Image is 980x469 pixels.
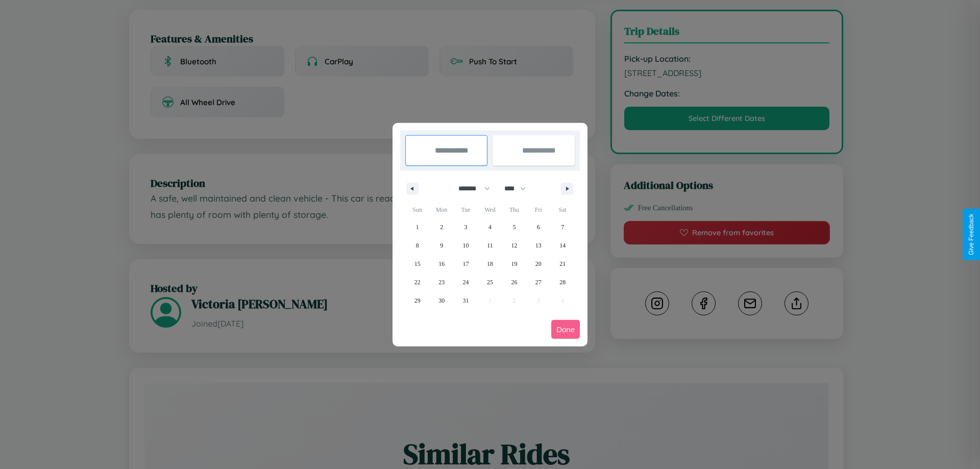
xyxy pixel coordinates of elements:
span: 24 [463,273,469,291]
button: 26 [502,273,526,291]
span: 12 [511,236,517,255]
button: 23 [429,273,453,291]
span: 2 [440,218,443,236]
button: Done [551,320,580,339]
span: 4 [488,218,492,236]
button: 12 [502,236,526,255]
button: 10 [454,236,478,255]
button: 18 [478,255,502,273]
button: 31 [454,291,478,310]
span: 30 [438,291,445,310]
span: 1 [416,218,419,236]
button: 20 [526,255,550,273]
span: 18 [487,255,493,273]
span: 29 [414,291,421,310]
span: 3 [464,218,468,236]
button: 3 [454,218,478,236]
span: Sat [551,202,575,218]
button: 9 [429,236,453,255]
span: Wed [478,202,502,218]
span: 31 [463,291,469,310]
button: 21 [551,255,575,273]
button: 15 [405,255,429,273]
span: Thu [502,202,526,218]
button: 11 [478,236,502,255]
span: 9 [440,236,443,255]
button: 19 [502,255,526,273]
span: 21 [559,255,566,273]
button: 25 [478,273,502,291]
span: 11 [487,236,493,255]
button: 28 [551,273,575,291]
span: 8 [416,236,419,255]
span: 6 [537,218,540,236]
span: 23 [438,273,445,291]
button: 30 [429,291,453,310]
span: Sun [405,202,429,218]
button: 1 [405,218,429,236]
span: 15 [414,255,421,273]
span: Fri [526,202,550,218]
div: Give Feedback [968,214,975,255]
span: Mon [429,202,453,218]
span: 22 [414,273,421,291]
button: 16 [429,255,453,273]
span: 26 [511,273,517,291]
button: 7 [551,218,575,236]
button: 13 [526,236,550,255]
button: 5 [502,218,526,236]
span: 27 [535,273,542,291]
span: 7 [561,218,564,236]
button: 17 [454,255,478,273]
span: 25 [487,273,493,291]
span: 20 [535,255,542,273]
span: Tue [454,202,478,218]
span: 28 [559,273,566,291]
button: 24 [454,273,478,291]
button: 2 [429,218,453,236]
span: 16 [438,255,445,273]
button: 22 [405,273,429,291]
button: 6 [526,218,550,236]
button: 8 [405,236,429,255]
span: 10 [463,236,469,255]
button: 4 [478,218,502,236]
button: 14 [551,236,575,255]
span: 5 [512,218,516,236]
button: 27 [526,273,550,291]
span: 13 [535,236,542,255]
button: 29 [405,291,429,310]
span: 14 [559,236,566,255]
span: 19 [511,255,517,273]
span: 17 [463,255,469,273]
